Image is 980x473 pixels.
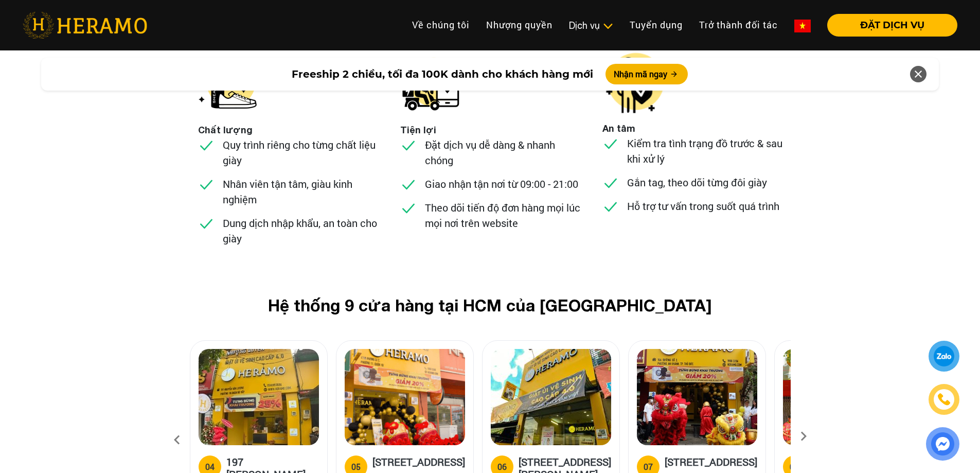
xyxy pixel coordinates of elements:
[827,14,957,37] button: ĐẶT DỊCH VỤ
[602,135,619,152] img: checked.svg
[400,200,417,216] img: checked.svg
[819,21,957,30] a: ĐẶT DỊCH VỤ
[569,19,613,32] div: Dịch vụ
[223,137,378,168] p: Quy trình riêng cho từng chất liệu giày
[691,14,786,36] a: Trở thành đối tác
[936,392,951,407] img: phone-icon
[198,215,215,232] img: checked.svg
[223,215,378,246] p: Dung dịch nhập khẩu, an toàn cho giày
[198,137,215,153] img: checked.svg
[602,174,619,191] img: checked.svg
[794,20,811,32] img: vn-flag.png
[627,174,767,190] p: Gắn tag, theo dõi từng đôi giày
[351,461,361,473] div: 05
[205,461,215,473] div: 04
[602,21,613,31] img: subToggleIcon
[198,176,215,192] img: checked.svg
[400,137,417,153] img: checked.svg
[627,198,779,214] p: Hỗ trợ tư vấn trong suốt quá trình
[621,14,691,36] a: Tuyển dụng
[491,349,611,445] img: heramo-314-le-van-viet-phuong-tang-nhon-phu-b-quan-9
[345,349,465,445] img: heramo-179b-duong-3-thang-2-phuong-11-quan-10
[23,12,147,39] img: heramo-logo.png
[478,14,561,36] a: Nhượng quyền
[497,461,507,473] div: 06
[400,123,436,137] li: Tiện lợi
[930,386,958,413] a: phone-icon
[425,176,578,191] p: Giao nhận tận nơi từ 09:00 - 21:00
[425,200,580,231] p: Theo dõi tiến độ đơn hàng mọi lúc mọi nơi trên website
[292,66,593,82] span: Freeship 2 chiều, tối đa 100K dành cho khách hàng mới
[602,198,619,215] img: checked.svg
[400,176,417,192] img: checked.svg
[605,64,688,84] button: Nhận mã ngay
[223,176,378,207] p: Nhân viên tận tâm, giàu kinh nghiệm
[627,135,782,166] p: Kiểm tra tình trạng đồ trước & sau khi xử lý
[404,14,478,36] a: Về chúng tôi
[206,295,774,315] h2: Hệ thống 9 cửa hàng tại HCM của [GEOGRAPHIC_DATA]
[425,137,580,168] p: Đặt dịch vụ dễ dàng & nhanh chóng
[783,349,903,445] img: heramo-398-duong-hoang-dieu-phuong-2-quan-4
[198,123,253,137] li: Chất lượng
[790,461,799,473] div: 08
[637,349,757,445] img: heramo-15a-duong-so-2-phuong-an-khanh-thu-duc
[602,121,635,135] li: An tâm
[199,349,319,445] img: heramo-197-nguyen-van-luong
[644,461,653,473] div: 07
